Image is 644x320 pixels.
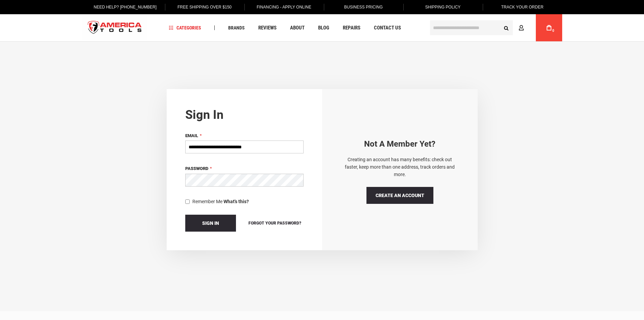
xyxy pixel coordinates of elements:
img: America Tools [82,15,148,41]
span: Contact Us [374,25,401,30]
span: About [290,25,305,30]
span: Email [185,133,198,138]
p: Creating an account has many benefits: check out faster, keep more than one address, track orders... [341,156,459,178]
strong: Sign in [185,108,223,122]
button: Search [500,21,513,34]
span: Reviews [258,25,277,30]
span: Repairs [343,25,360,30]
span: Categories [169,25,201,30]
a: Reviews [255,23,280,33]
strong: What's this? [223,199,249,204]
a: Create an Account [366,187,433,204]
span: Brands [228,25,245,30]
span: Blog [318,25,329,30]
span: Remember Me [192,199,222,204]
span: Sign In [202,220,219,226]
a: Forgot Your Password? [246,219,304,227]
a: Blog [315,23,332,33]
a: 0 [543,14,555,41]
span: Forgot Your Password? [248,221,301,226]
a: Contact Us [371,23,404,33]
strong: Not a Member yet? [364,139,435,149]
a: About [287,23,308,33]
button: Sign In [185,215,236,232]
span: Shipping Policy [425,5,461,9]
span: 0 [552,29,554,33]
a: Brands [225,23,248,33]
span: Create an Account [376,193,424,198]
a: Categories [166,23,204,33]
span: Password [185,166,208,171]
a: Repairs [340,23,363,33]
a: store logo [82,15,148,41]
